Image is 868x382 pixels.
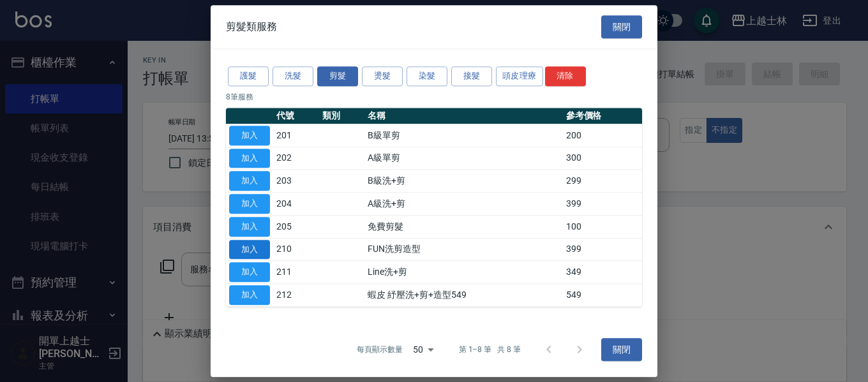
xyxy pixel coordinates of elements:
[364,108,562,124] th: 名稱
[229,217,270,237] button: 加入
[563,261,642,284] td: 349
[229,263,270,283] button: 加入
[273,284,319,307] td: 212
[563,124,642,147] td: 200
[228,66,269,86] button: 護髮
[459,344,521,355] p: 第 1–8 筆 共 8 筆
[563,238,642,261] td: 399
[273,193,319,216] td: 204
[317,66,358,86] button: 剪髮
[229,149,270,168] button: 加入
[319,108,365,124] th: 類別
[407,66,447,86] button: 染髮
[601,15,642,39] button: 關閉
[563,284,642,307] td: 549
[357,344,403,355] p: 每頁顯示數量
[563,108,642,124] th: 參考價格
[364,170,562,193] td: B級洗+剪
[451,66,492,86] button: 接髮
[364,284,562,307] td: 蝦皮 紓壓洗+剪+造型549
[364,147,562,170] td: A級單剪
[273,216,319,239] td: 205
[496,66,543,86] button: 頭皮理療
[273,124,319,147] td: 201
[563,147,642,170] td: 300
[273,261,319,284] td: 211
[364,193,562,216] td: A級洗+剪
[601,338,642,362] button: 關閉
[563,193,642,216] td: 399
[364,216,562,239] td: 免費剪髮
[364,261,562,284] td: Line洗+剪
[229,172,270,191] button: 加入
[364,124,562,147] td: B級單剪
[563,170,642,193] td: 299
[563,216,642,239] td: 100
[364,238,562,261] td: FUN洗剪造型
[273,108,319,124] th: 代號
[226,20,277,33] span: 剪髮類服務
[545,66,586,86] button: 清除
[273,170,319,193] td: 203
[226,91,642,103] p: 8 筆服務
[273,147,319,170] td: 202
[229,240,270,260] button: 加入
[362,66,403,86] button: 燙髮
[229,285,270,305] button: 加入
[408,332,438,367] div: 50
[273,66,313,86] button: 洗髮
[273,238,319,261] td: 210
[229,126,270,145] button: 加入
[229,194,270,214] button: 加入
